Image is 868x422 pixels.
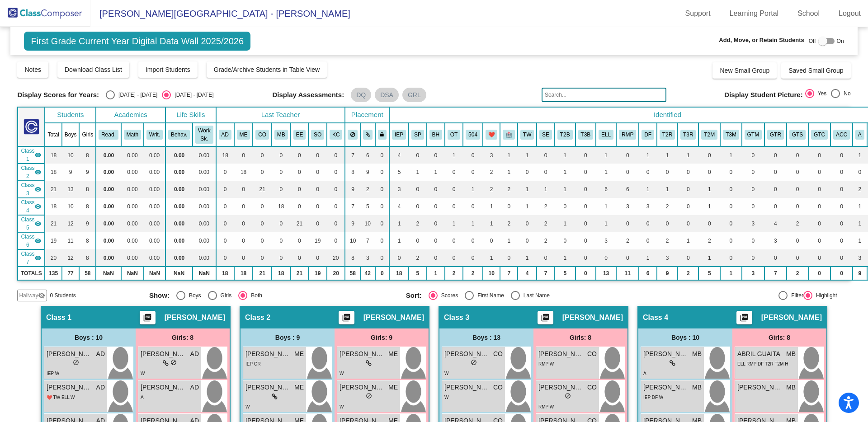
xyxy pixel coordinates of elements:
[360,123,375,146] th: Keep with students
[308,123,327,146] th: Sara Omlor
[722,6,786,21] a: Learning Portal
[360,164,375,181] td: 9
[311,130,324,140] button: SO
[466,130,480,140] button: 504
[375,198,390,215] td: 0
[18,146,45,164] td: Alyssa Degnovivo - No Class Name
[272,164,291,181] td: 0
[520,130,534,140] button: TW
[445,198,463,215] td: 0
[503,130,515,140] button: 🏥
[855,130,864,140] button: A
[62,198,80,215] td: 10
[389,146,409,164] td: 4
[853,164,867,181] td: 0
[253,146,272,164] td: 0
[660,130,675,140] button: T2R
[619,130,636,140] button: RMP
[308,181,327,198] td: 0
[445,181,463,198] td: 0
[808,198,830,215] td: 0
[216,181,234,198] td: 0
[830,123,853,146] th: Accelerated
[34,169,42,176] mat-icon: visibility
[539,130,552,140] button: SE
[537,123,555,146] th: Social Emotional
[555,181,576,198] td: 1
[142,313,153,326] mat-icon: picture_as_pdf
[272,146,291,164] td: 0
[216,146,234,164] td: 18
[375,146,390,164] td: 0
[115,91,157,99] div: [DATE] - [DATE]
[121,146,144,164] td: 0.00
[99,130,118,140] button: Read.
[214,66,320,73] span: Grade/Archive Students in Table View
[616,164,639,181] td: 0
[45,107,96,123] th: Students
[389,181,409,198] td: 3
[483,181,500,198] td: 2
[62,123,80,146] th: Boys
[853,181,867,198] td: 2
[764,181,787,198] td: 0
[253,181,272,198] td: 21
[833,130,850,140] button: ACC
[140,311,156,324] button: Print Students Details
[375,181,390,198] td: 0
[805,89,851,101] mat-radio-group: Select an option
[168,130,190,140] button: Behav.
[62,146,80,164] td: 10
[483,123,500,146] th: Heart Parent
[445,123,463,146] th: Occupational Therapy Only IEP
[253,164,272,181] td: 0
[409,198,427,215] td: 0
[736,311,752,324] button: Print Students Details
[57,61,129,78] button: Download Class List
[144,198,165,215] td: 0.00
[409,181,427,198] td: 0
[745,130,762,140] button: GTM
[596,164,616,181] td: 1
[291,146,309,164] td: 0
[62,164,80,181] td: 9
[518,181,537,198] td: 1
[463,146,483,164] td: 0
[678,164,698,181] td: 0
[339,311,354,324] button: Print Students Details
[787,146,808,164] td: 0
[124,130,141,140] button: Math
[193,198,216,215] td: 0.00
[193,181,216,198] td: 0.00
[402,88,426,102] mat-chip: GRL
[237,130,250,140] button: ME
[193,146,216,164] td: 0.00
[389,198,409,215] td: 4
[557,130,573,140] button: T2B
[678,6,718,21] a: Support
[272,91,344,99] span: Display Assessments:
[448,130,460,140] button: OT
[599,130,613,140] button: ELL
[463,181,483,198] td: 1
[216,123,234,146] th: Alyssa Degnovivo
[720,123,742,146] th: Tier 3 Math
[216,198,234,215] td: 0
[45,181,61,198] td: 21
[808,123,830,146] th: Gifted Creative Thinking
[375,88,399,102] mat-chip: DSA
[138,61,198,78] button: Import Students
[723,130,739,140] button: T3M
[272,198,291,215] td: 18
[657,164,678,181] td: 0
[255,130,269,140] button: CO
[144,164,165,181] td: 0.00
[719,36,804,45] span: Add, Move, or Retain Students
[327,198,345,215] td: 0
[17,91,99,99] span: Display Scores for Years:
[639,198,657,215] td: 3
[79,181,96,198] td: 8
[808,181,830,198] td: 0
[538,311,553,324] button: Print Students Details
[576,146,596,164] td: 0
